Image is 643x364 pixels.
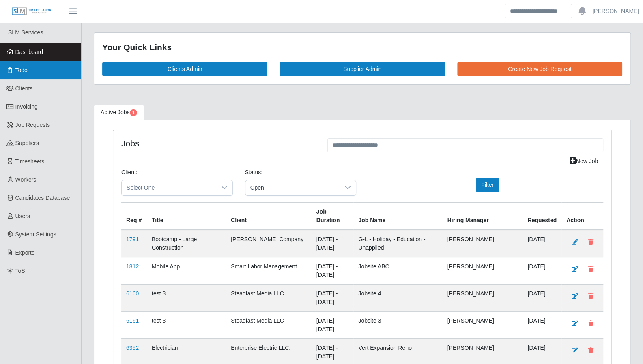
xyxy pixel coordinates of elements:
th: Requested [523,202,561,230]
td: [DATE] [523,257,561,284]
h4: Jobs [121,138,315,148]
span: Pending Jobs [130,109,137,116]
input: Search [505,4,572,18]
td: Bootcamp - Large Construction [147,230,226,257]
th: Req # [121,202,147,230]
span: Clients [15,85,33,92]
td: [DATE] - [DATE] [312,257,354,284]
td: [PERSON_NAME] [443,284,523,311]
span: ToS [15,268,25,274]
a: 6160 [126,290,139,297]
span: SLM Services [8,29,43,36]
td: [PERSON_NAME] [443,257,523,284]
a: Active Jobs [94,105,144,120]
a: Create New Job Request [457,62,622,76]
a: Supplier Admin [280,62,445,76]
span: System Settings [15,231,56,238]
td: [DATE] [523,230,561,257]
img: SLM Logo [11,7,52,16]
td: [PERSON_NAME] Company [226,230,312,257]
td: [DATE] - [DATE] [312,284,354,311]
td: Steadfast Media LLC [226,311,312,338]
td: [DATE] [523,284,561,311]
a: 1812 [126,263,139,270]
span: Dashboard [15,49,43,55]
label: Status: [245,168,263,177]
span: Timesheets [15,158,45,165]
td: [DATE] - [DATE] [312,311,354,338]
td: [DATE] [523,311,561,338]
td: [DATE] - [DATE] [312,230,354,257]
span: Invoicing [15,103,38,110]
a: [PERSON_NAME] [592,7,639,15]
td: Jobsite 3 [353,311,442,338]
div: Your Quick Links [102,41,622,54]
th: Action [561,202,603,230]
td: [PERSON_NAME] [443,311,523,338]
td: Steadfast Media LLC [226,284,312,311]
span: Suppliers [15,140,39,146]
span: Candidates Database [15,195,70,201]
span: Exports [15,249,34,256]
th: Job Duration [312,202,354,230]
td: test 3 [147,311,226,338]
label: Client: [121,168,138,177]
th: Job Name [353,202,442,230]
span: Todo [15,67,28,73]
td: [PERSON_NAME] [443,230,523,257]
td: Jobsite ABC [353,257,442,284]
a: 6352 [126,345,139,351]
th: Title [147,202,226,230]
a: Clients Admin [102,62,267,76]
td: Mobile App [147,257,226,284]
td: G-L - Holiday - Education - Unapplied [353,230,442,257]
a: 1791 [126,236,139,242]
td: Smart Labor Management [226,257,312,284]
a: New Job [564,154,603,168]
span: Open [245,180,340,195]
th: Hiring Manager [443,202,523,230]
span: Users [15,213,30,219]
button: Filter [476,178,499,192]
td: Jobsite 4 [353,284,442,311]
span: Select One [122,180,216,195]
span: Job Requests [15,122,50,128]
a: 6161 [126,317,139,324]
th: Client [226,202,312,230]
td: test 3 [147,284,226,311]
span: Workers [15,176,37,183]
